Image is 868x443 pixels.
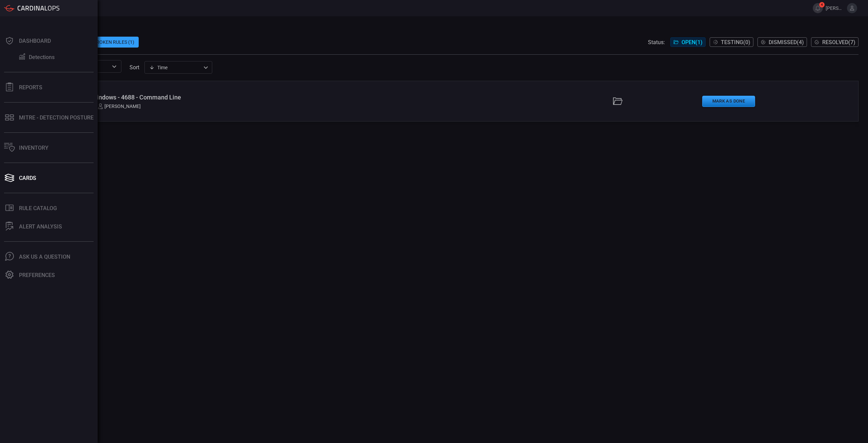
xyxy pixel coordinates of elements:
button: Dismissed(4) [757,37,807,47]
button: Resolved(7) [811,37,859,47]
div: Preferences [19,272,55,278]
div: Reports [19,84,42,91]
button: Open(1) [670,37,706,47]
div: Missing Logs - Windows - 4688 - Command Line [51,94,374,101]
span: Status: [648,39,665,45]
div: Broken Rules (1) [89,37,139,48]
div: MITRE - Detection Posture [19,114,94,121]
div: ALERT ANALYSIS [19,223,62,230]
span: Open ( 1 ) [682,39,703,45]
span: Dismissed ( 4 ) [769,39,804,45]
button: Mark as Done [702,96,755,107]
span: Testing ( 0 ) [721,39,750,45]
div: Inventory [19,145,48,151]
button: Open [110,62,119,71]
label: sort [130,64,139,71]
div: [PERSON_NAME] [98,104,141,109]
span: 4 [819,2,825,7]
span: Resolved ( 7 ) [822,39,855,45]
div: Time [149,64,201,71]
div: Ask Us A Question [19,254,70,260]
div: Rule Catalog [19,205,57,211]
button: Testing(0) [710,37,753,47]
div: Cards [19,175,36,181]
button: 4 [813,3,823,13]
div: Detections [29,54,55,60]
div: Dashboard [19,38,51,44]
span: [PERSON_NAME].[PERSON_NAME] [826,5,844,11]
